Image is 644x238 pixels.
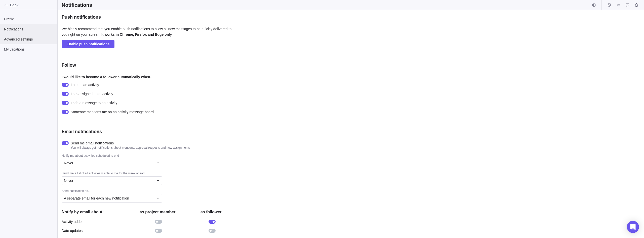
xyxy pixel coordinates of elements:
[71,109,154,114] span: Someone mentions me on an activity message board
[62,228,131,233] span: Date updates
[64,161,73,166] span: Never
[633,4,640,8] a: Notifications
[624,4,631,8] a: Approval requests
[590,2,597,9] span: Start timer
[62,74,238,82] p: I would like to become a follower automatically when…
[64,196,129,201] span: A separate email for each new notification
[67,41,109,47] span: Enable push notifications
[62,40,114,48] span: Enable push notifications
[624,2,631,9] span: Approval requests
[4,17,53,22] span: Profile
[62,219,131,224] span: Activity added
[71,146,190,150] span: You will always get notifications about mentions, approval requests and new assignments
[62,26,238,40] p: We highly recommend that you enable push notifications to allow all new messages to be quickly de...
[71,100,117,105] span: I add a message to an activity
[62,209,131,215] h4: Notify by email about:
[615,4,622,8] a: My assignments
[62,14,101,20] h3: Push notifications
[606,2,613,9] span: Time logs
[62,154,238,159] div: Notify me about activities scheduled to end
[101,32,173,36] strong: It works in Chrome, Firefox and Edge only.
[62,129,102,135] h3: Email notifications
[4,47,53,52] span: My vacations
[615,2,622,9] span: My assignments
[71,91,113,96] span: I am assigned to an activity
[71,141,190,146] span: Send me email notifications
[184,209,238,215] h4: as follower
[10,3,55,8] span: Back
[62,62,76,68] h3: Follow
[4,27,53,32] span: Notifications
[627,221,639,233] div: Open Intercom Messenger
[131,209,184,215] h4: as project member
[71,82,99,87] span: I create an activity
[62,189,238,194] div: Send notification as...
[606,4,613,8] a: Time logs
[62,171,238,176] div: Send me a list of all activities visible to me for the week ahead:
[4,37,53,42] span: Advanced settings
[62,2,92,9] h2: Notifications
[64,178,73,183] span: Never
[633,2,640,9] span: Notifications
